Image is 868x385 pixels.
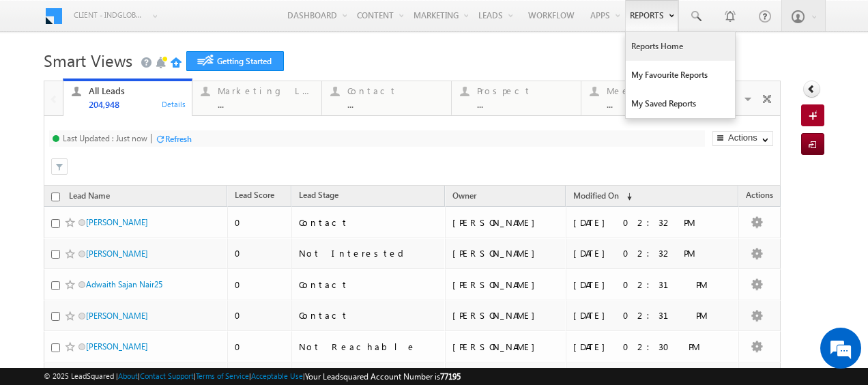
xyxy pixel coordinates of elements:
div: Last Updated : Just now [63,133,147,143]
a: [PERSON_NAME] [86,217,148,227]
div: Meeting [607,85,702,96]
div: ... [347,99,443,109]
div: Contact [347,85,443,96]
a: Acceptable Use [251,371,303,380]
span: (sorted descending) [621,191,632,202]
div: Contact [299,279,439,291]
a: Terms of Service [196,371,249,380]
div: All Leads [89,85,184,96]
a: Contact Support [140,371,194,380]
span: Modified On [573,190,619,201]
a: [PERSON_NAME] [86,248,148,259]
a: Modified On (sorted descending) [566,188,639,205]
a: Lead Score [228,188,281,205]
a: Lead Stage [292,188,345,205]
div: [DATE] 02:31 PM [573,279,732,291]
a: About [118,371,138,380]
a: My Favourite Reports [626,61,735,89]
div: Prospect [477,85,573,96]
div: [PERSON_NAME] [452,216,560,229]
span: Lead Score [235,190,274,200]
div: Details [161,98,187,110]
div: ... [607,99,702,109]
a: Reports Home [626,32,735,61]
a: Getting Started [186,51,284,71]
a: Marketing Leads... [192,81,322,115]
div: [DATE] 02:30 PM [573,341,732,353]
div: [DATE] 02:32 PM [573,247,732,259]
span: Owner [452,190,476,201]
div: [DATE] 02:32 PM [573,216,732,229]
div: [DATE] 02:31 PM [573,309,732,322]
a: Meeting... [581,81,711,115]
div: Not Reachable [299,341,439,353]
a: Prospect... [451,81,581,115]
div: [PERSON_NAME] [452,341,560,353]
a: Adwaith Sajan Nair25 [86,279,162,289]
a: Lead Name [62,188,117,206]
span: 77195 [440,371,461,382]
a: [PERSON_NAME] [86,311,148,321]
a: All Leads204,948Details [63,79,193,117]
div: Contact [299,309,439,322]
div: 0 [235,216,285,229]
div: 0 [235,279,285,291]
div: Refresh [165,134,192,144]
div: ... [218,99,313,109]
span: Smart Views [44,49,132,71]
span: Lead Stage [299,190,338,200]
div: 0 [235,247,285,259]
span: © 2025 LeadSquared | | | | | [44,370,461,383]
span: Client - indglobal2 (77195) [74,8,145,22]
div: [PERSON_NAME] [452,247,560,259]
div: 0 [235,309,285,322]
a: Contact... [321,81,452,115]
div: Not Interested [299,247,439,259]
a: My Saved Reports [626,89,735,118]
div: ... [477,99,573,109]
div: Marketing Leads [218,85,313,96]
div: 204,948 [89,99,184,109]
div: 0 [235,341,285,353]
div: Contact [299,216,439,229]
div: [PERSON_NAME] [452,279,560,291]
input: Check all records [51,192,60,201]
div: [PERSON_NAME] [452,309,560,322]
span: Your Leadsquared Account Number is [305,371,461,382]
a: [PERSON_NAME] [86,341,148,352]
span: Actions [739,188,780,205]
